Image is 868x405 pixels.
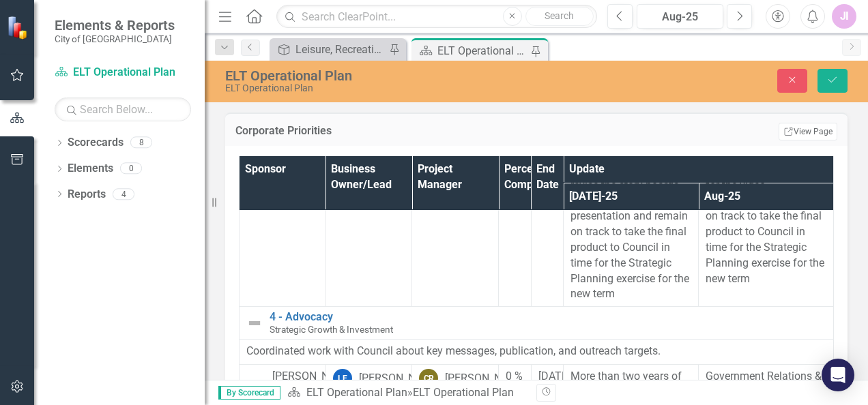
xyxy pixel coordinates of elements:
[306,386,407,399] a: ELT Operational Plan
[538,370,570,382] span: [DATE]
[637,4,723,29] button: Aug-25
[545,10,574,21] span: Search
[68,161,113,177] a: Elements
[570,131,691,302] p: Administration met with the [GEOGRAPHIC_DATA] to revise the story boards for the video presentati...
[120,163,142,175] div: 0
[359,371,441,387] div: [PERSON_NAME]
[113,188,134,200] div: 4
[225,68,564,83] div: ELT Operational Plan
[276,5,597,29] input: Search ClearPoint...
[55,33,175,44] small: City of [GEOGRAPHIC_DATA]
[437,42,527,59] div: ELT Operational Plan
[55,17,175,33] span: Elements & Reports
[55,97,191,121] input: Search Below...
[295,41,386,58] div: Leisure, Recreation and Culture
[445,371,527,387] div: [PERSON_NAME]
[270,324,393,335] span: Strategic Growth & Investment
[218,386,280,400] span: By Scorecard
[287,385,526,401] div: »
[822,359,854,391] div: Open Intercom Messenger
[333,369,352,388] div: LE
[506,369,524,385] div: 0 %
[413,386,514,399] div: ELT Operational Plan
[235,125,601,137] h3: Corporate Priorities
[273,41,386,58] a: Leisure, Recreation and Culture
[246,344,661,357] span: Coordinated work with Council about key messages, publication, and outreach targets.
[225,83,564,93] div: ELT Operational Plan
[7,15,31,39] img: ClearPoint Strategy
[419,369,438,388] div: CR
[525,7,594,26] button: Search
[68,135,124,151] a: Scorecards
[130,137,152,149] div: 8
[246,315,263,331] img: Not Defined
[832,4,856,29] button: JI
[55,65,191,80] a: ELT Operational Plan
[641,9,719,25] div: Aug-25
[68,187,106,202] a: Reports
[270,311,826,323] a: 4 - Advocacy
[779,123,837,140] a: View Page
